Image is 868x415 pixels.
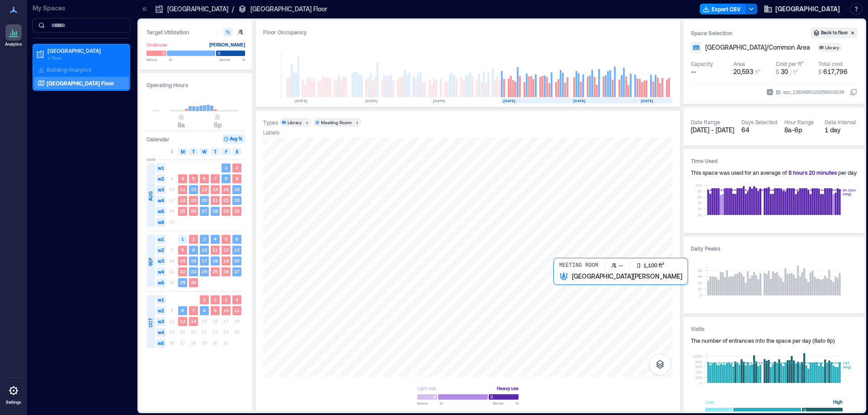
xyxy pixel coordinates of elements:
text: 3 [225,297,227,302]
span: w3 [156,256,165,266]
button: IDspc_1283495193256919239 [850,89,857,96]
h3: Space Selection [691,28,811,37]
text: 5 [192,176,195,181]
text: 29 [180,280,185,285]
tspan: 600 [695,365,702,369]
button: [GEOGRAPHIC_DATA] [761,2,843,16]
span: -- [691,67,696,76]
span: 8 hours 20 minutes [788,169,837,176]
text: 10 [202,247,207,252]
span: w6 [156,218,165,227]
tspan: 4h [698,201,702,205]
text: 30 [234,208,240,214]
span: / ft² [790,69,798,75]
tspan: 0 [700,293,702,298]
text: [DATE] [295,98,307,103]
text: [DATE] [365,98,377,103]
span: w3 [156,317,165,326]
span: [GEOGRAPHIC_DATA]/Common Area [705,43,810,52]
p: Settings [6,400,21,405]
div: Cost per ft² [776,60,803,67]
span: Above % [219,57,245,62]
text: 16 [191,258,196,263]
div: Hour Range [784,118,814,126]
a: Settings [3,380,24,408]
text: 1 [203,297,206,302]
tspan: 40 [698,280,702,285]
text: 10 [223,308,229,313]
p: [GEOGRAPHIC_DATA] Floor [250,5,327,14]
h3: Target Utilization [146,28,245,37]
text: 1 [225,165,227,170]
h3: Operating Hours [146,80,245,89]
div: Total cost [818,60,843,67]
div: Floor Occupancy [263,28,673,37]
p: [GEOGRAPHIC_DATA] [167,5,228,14]
text: 2 [214,297,217,302]
span: w2 [156,174,165,183]
text: 7 [214,176,217,181]
text: 16 [234,187,240,192]
tspan: 10h [695,183,702,187]
text: [DATE] [503,98,515,103]
div: Meeting Room [321,119,352,126]
text: 5 [225,236,227,242]
button: Back to floor [811,28,857,38]
text: 15 [223,187,229,192]
text: 20 [234,258,240,263]
tspan: 800 [695,359,702,364]
text: 18 [212,258,218,263]
span: w1 [156,235,165,244]
text: 3 [203,236,206,242]
text: 4 [181,176,184,181]
p: 1 Floor [47,54,123,61]
div: Capacity [691,60,713,67]
span: F [225,148,227,155]
span: 8a [178,121,185,129]
span: 30 [781,68,788,75]
div: Area [733,60,745,67]
span: OCT [147,318,154,327]
text: 12 [191,187,196,192]
text: 13 [234,247,240,252]
div: spc_1283495193256919239 [782,88,845,97]
div: Light use [417,384,436,393]
text: 6 [181,308,184,313]
div: Library [825,44,840,51]
text: 2 [192,236,195,242]
div: Types [263,119,278,126]
div: 1 [304,120,310,125]
text: 28 [212,208,218,214]
tspan: 6h [698,195,702,199]
span: w1 [156,163,165,173]
tspan: 0 [700,381,702,385]
span: [DATE] - [DATE] [691,126,734,134]
span: w1 [156,295,165,304]
text: 4 [236,297,238,302]
p: [GEOGRAPHIC_DATA] [47,47,123,54]
h3: Calendar [146,135,170,144]
text: 15 [180,258,185,263]
text: 8 [181,247,184,252]
span: w3 [156,185,165,194]
div: This space was used for an average of per day [691,169,857,176]
div: Date Range [691,118,720,126]
span: T [214,148,217,155]
span: AUG [147,191,154,201]
tspan: 20 [698,287,702,291]
span: T [192,148,195,155]
text: 9 [214,308,217,313]
h3: Daily Peaks [691,244,857,253]
span: ft² [755,69,760,75]
span: w5 [156,278,165,287]
text: 8 [225,176,227,181]
span: W [202,148,207,155]
div: 1 day [825,126,858,135]
span: 6p [214,121,222,129]
tspan: 60 [698,274,702,279]
text: 19 [223,258,229,263]
span: w4 [156,328,165,337]
span: M [181,148,185,155]
tspan: 80 [698,268,702,273]
text: 12 [223,247,229,252]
